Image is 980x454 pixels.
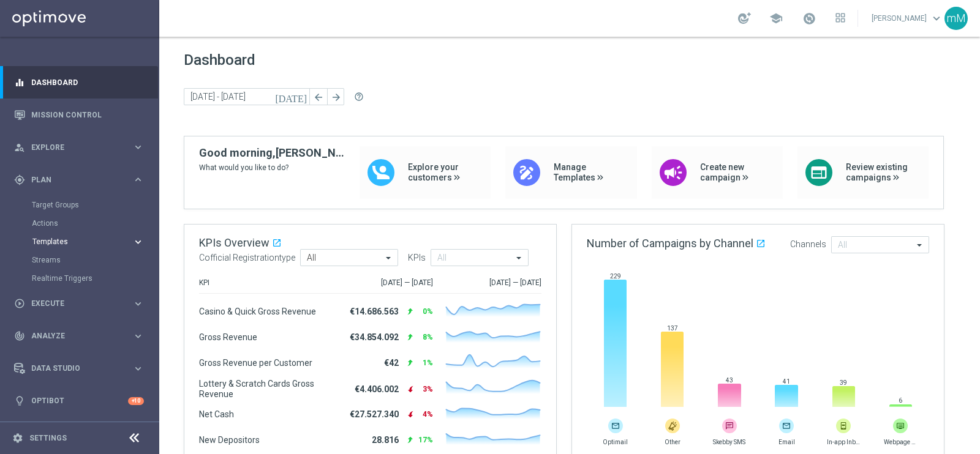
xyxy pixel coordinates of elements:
[14,66,144,99] div: Dashboard
[31,176,132,184] span: Plan
[14,395,25,406] i: lightbulb
[132,363,144,374] i: keyboard_arrow_right
[13,175,145,185] button: gps_fixed Plan keyboard_arrow_right
[32,251,158,269] div: Streams
[31,300,132,307] span: Execute
[31,385,128,417] a: Optibot
[31,365,132,372] span: Data Studio
[14,363,132,374] div: Data Studio
[32,214,158,233] div: Actions
[14,330,25,341] i: track_changes
[32,274,127,283] a: Realtime Triggers
[32,269,158,288] div: Realtime Triggers
[32,255,127,265] a: Streams
[14,330,132,341] div: Analyze
[14,99,144,131] div: Mission Control
[14,174,132,185] div: Plan
[13,331,145,341] button: track_changes Analyze keyboard_arrow_right
[14,298,25,309] i: play_circle_outline
[32,238,120,245] span: Templates
[944,7,968,30] div: mM
[32,238,132,245] div: Templates
[13,363,145,373] button: Data Studio keyboard_arrow_right
[132,330,144,342] i: keyboard_arrow_right
[31,332,132,340] span: Analyze
[32,200,127,210] a: Target Groups
[12,433,23,444] i: settings
[930,12,943,25] span: keyboard_arrow_down
[13,110,145,120] button: Mission Control
[14,77,25,88] i: equalizer
[132,236,144,248] i: keyboard_arrow_right
[13,396,145,406] button: lightbulb Optibot +10
[128,397,144,405] div: +10
[14,142,25,153] i: person_search
[769,12,783,25] span: school
[31,99,144,131] a: Mission Control
[32,218,127,228] a: Actions
[14,385,144,417] div: Optibot
[29,434,67,442] a: Settings
[132,174,144,185] i: keyboard_arrow_right
[32,233,158,251] div: Templates
[13,299,145,308] button: play_circle_outline Execute keyboard_arrow_right
[14,142,132,153] div: Explore
[132,298,144,310] i: keyboard_arrow_right
[14,298,132,309] div: Execute
[32,237,145,247] button: Templates keyboard_arrow_right
[32,196,158,214] div: Target Groups
[14,174,25,185] i: gps_fixed
[31,66,144,99] a: Dashboard
[13,78,145,87] button: equalizer Dashboard
[132,141,144,153] i: keyboard_arrow_right
[870,9,944,28] a: [PERSON_NAME]keyboard_arrow_down
[31,144,132,151] span: Explore
[13,143,145,152] button: person_search Explore keyboard_arrow_right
